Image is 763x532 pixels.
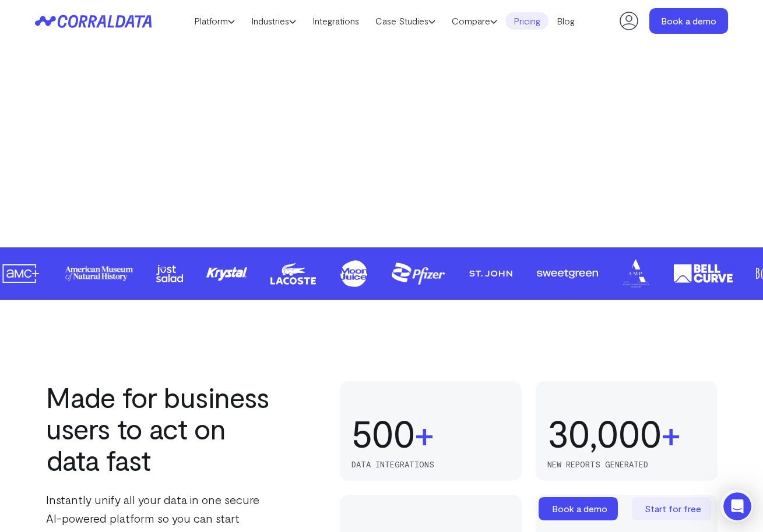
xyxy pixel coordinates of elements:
[367,12,444,30] a: Case Studies
[351,412,414,454] div: 500
[351,460,510,469] p: data integrations
[547,460,706,469] p: new reports generated
[186,12,243,30] a: Platform
[243,12,304,30] a: Industries
[723,492,751,520] iframe: Intercom live chat
[649,8,728,34] a: Book a demo
[632,497,713,520] a: Start for free
[661,412,680,454] span: +
[720,490,753,522] iframe: Intercom live chat discovery launcher
[304,12,367,30] a: Integrations
[539,497,620,520] a: Book a demo
[547,412,661,454] div: 30,000
[505,12,548,30] a: Pricing
[552,503,607,514] span: Book a demo
[645,503,701,514] span: Start for free
[548,12,583,30] a: Blog
[414,412,434,454] span: +
[444,12,505,30] a: Compare
[46,381,277,476] h2: Made for business users to act on data fast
